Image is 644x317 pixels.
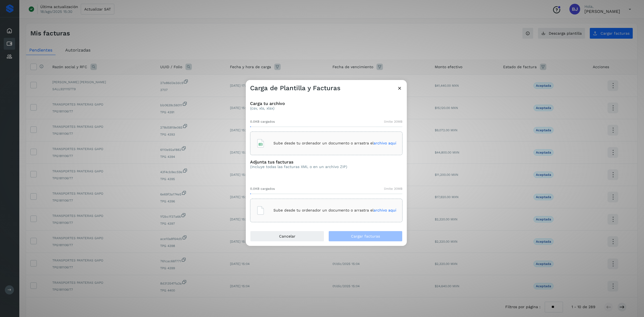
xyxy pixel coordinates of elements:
p: Sube desde tu ordenador un documento o arrastra el [273,141,396,145]
p: (Incluye todas las facturas XML o en un archivo ZIP) [250,165,347,169]
h3: Carga tu archivo [250,101,402,106]
h3: Adjunta tus facturas [250,159,347,165]
button: Cancelar [250,231,324,242]
span: archivo aquí [374,208,396,212]
span: Cargar facturas [351,234,380,238]
button: Cargar facturas [328,231,402,242]
span: límite 30MB [384,119,402,124]
h3: Carga de Plantilla y Facturas [250,84,341,92]
p: Sube desde tu ordenador un documento o arrastra el [273,208,396,213]
p: (csv, xls, xlsx) [250,106,402,111]
span: límite 30MB [384,186,402,191]
span: 0.0KB cargados [250,119,275,124]
span: 0.0KB cargados [250,186,275,191]
span: archivo aquí [374,141,396,145]
span: Cancelar [279,234,295,238]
